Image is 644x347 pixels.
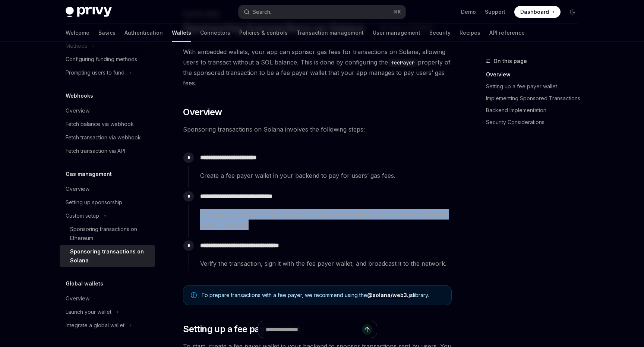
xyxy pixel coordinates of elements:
a: Backend Implementation [486,104,584,116]
h5: Gas management [66,170,112,179]
h5: Global wallets [66,279,103,288]
span: To prepare transactions with a fee payer, we recommend using the library. [201,291,444,299]
a: Sponsoring transactions on Solana [60,245,155,267]
button: Toggle dark mode [566,6,578,18]
span: Prepare a transaction with a custom fee payer, sign it with the user’s wallet, and send it to you... [200,209,451,230]
div: Fetch transaction via API [66,146,125,155]
a: Basics [98,24,116,42]
a: @solana/web3.js [367,292,413,299]
button: Toggle Custom setup section [60,209,155,223]
a: Overview [60,104,155,117]
a: Setting up a fee payer wallet [486,81,584,92]
div: Fetch balance via webhook [66,120,134,129]
a: Fetch transaction via API [60,144,155,158]
div: Search... [253,7,274,16]
button: Toggle Integrate a global wallet section [60,319,155,332]
div: Overview [66,294,89,303]
span: ⌘ K [393,9,401,15]
a: Fetch balance via webhook [60,117,155,131]
a: Welcome [66,24,89,42]
svg: Note [191,292,197,298]
a: Security [429,24,451,42]
a: Policies & controls [239,24,288,42]
a: API reference [489,24,525,42]
div: Custom setup [66,211,99,220]
div: Setting up sponsorship [66,198,122,207]
button: Send message [362,324,372,335]
span: Dashboard [520,8,549,16]
a: Implementing Sponsored Transactions [486,92,584,104]
a: Recipes [460,24,480,42]
a: Security Considerations [486,116,584,128]
span: Overview [183,106,222,118]
span: Sponsoring transactions on Solana involves the following steps: [183,124,452,135]
button: Toggle Launch your wallet section [60,305,155,319]
a: Authentication [124,24,163,42]
a: Transaction management [297,24,364,42]
a: Configuring funding methods [60,53,155,66]
span: Verify the transaction, sign it with the fee payer wallet, and broadcast it to the network. [200,258,451,269]
a: Demo [461,8,476,16]
a: User management [373,24,420,42]
a: Overview [60,182,155,196]
div: Launch your wallet [66,307,111,316]
h5: Webhooks [66,91,93,100]
img: dark logo [66,7,112,17]
div: Prompting users to fund [66,68,124,77]
a: Setting up sponsorship [60,196,155,209]
button: Toggle Prompting users to fund section [60,66,155,79]
div: Sponsoring transactions on Solana [70,247,151,265]
a: Sponsoring transactions on Ethereum [60,223,155,245]
a: Connectors [200,24,230,42]
a: Dashboard [514,6,561,18]
a: Overview [486,69,584,81]
span: On this page [493,57,527,66]
span: With embedded wallets, your app can sponsor gas fees for transactions on Solana, allowing users t... [183,47,452,88]
div: Configuring funding methods [66,55,137,64]
a: Overview [60,292,155,305]
code: feePayer [388,59,418,67]
a: Support [485,8,505,16]
input: Ask a question... [266,321,362,338]
div: Integrate a global wallet [66,321,124,330]
div: Sponsoring transactions on Ethereum [70,225,151,243]
a: Wallets [172,24,191,42]
button: Open search [239,5,405,19]
div: Overview [66,106,89,115]
a: Fetch transaction via webhook [60,131,155,144]
div: Overview [66,184,89,193]
div: Fetch transaction via webhook [66,133,141,142]
span: Create a fee payer wallet in your backend to pay for users’ gas fees. [200,170,451,181]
